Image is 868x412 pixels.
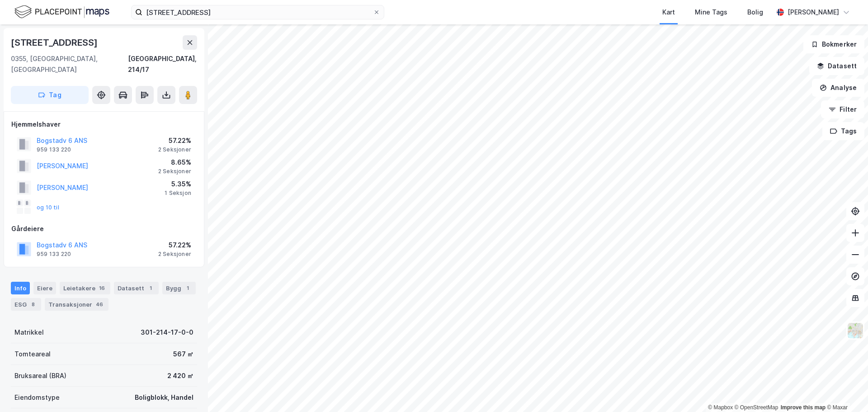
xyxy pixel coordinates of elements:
[158,157,191,168] div: 8.65%
[158,240,191,251] div: 57.22%
[28,300,38,309] div: 8
[11,298,41,311] div: ESG
[11,282,30,294] div: Info
[37,146,71,153] div: 959 133 220
[162,282,196,294] div: Bygg
[60,282,110,294] div: Leietakere
[735,404,778,411] a: OpenStreetMap
[14,4,109,20] img: logo.f888ab2527a4732fd821a326f86c7f29.svg
[14,349,51,360] div: Tomteareal
[803,35,864,53] button: Bokmerker
[695,7,727,18] div: Mine Tags
[135,392,193,403] div: Boligblokk, Handel
[781,404,826,411] a: Improve this map
[37,251,71,258] div: 959 133 220
[165,189,191,197] div: 1 Seksjon
[14,370,66,381] div: Bruksareal (BRA)
[183,284,192,293] div: 1
[114,282,159,294] div: Datasett
[141,327,193,338] div: 301-214-17-0-0
[847,322,864,339] img: Z
[165,179,191,189] div: 5.35%
[823,369,868,412] iframe: Chat Widget
[173,349,193,360] div: 567 ㎡
[146,284,155,293] div: 1
[11,86,89,104] button: Tag
[708,404,733,411] a: Mapbox
[662,7,675,18] div: Kart
[788,7,839,18] div: [PERSON_NAME]
[11,223,197,234] div: Gårdeiere
[158,168,191,175] div: 2 Seksjoner
[128,53,197,75] div: [GEOGRAPHIC_DATA], 214/17
[11,119,197,130] div: Hjemmelshaver
[45,298,108,311] div: Transaksjoner
[823,369,868,412] div: Kontrollprogram for chat
[747,7,763,18] div: Bolig
[822,122,864,140] button: Tags
[11,35,99,50] div: [STREET_ADDRESS]
[158,146,191,153] div: 2 Seksjoner
[821,100,864,118] button: Filter
[11,53,128,75] div: 0355, [GEOGRAPHIC_DATA], [GEOGRAPHIC_DATA]
[158,251,191,258] div: 2 Seksjoner
[812,79,864,97] button: Analyse
[142,5,373,19] input: Søk på adresse, matrikkel, gårdeiere, leietakere eller personer
[14,392,60,403] div: Eiendomstype
[14,327,44,338] div: Matrikkel
[167,370,193,381] div: 2 420 ㎡
[809,57,864,75] button: Datasett
[158,135,191,146] div: 57.22%
[33,282,56,294] div: Eiere
[94,300,105,309] div: 46
[97,284,107,293] div: 16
